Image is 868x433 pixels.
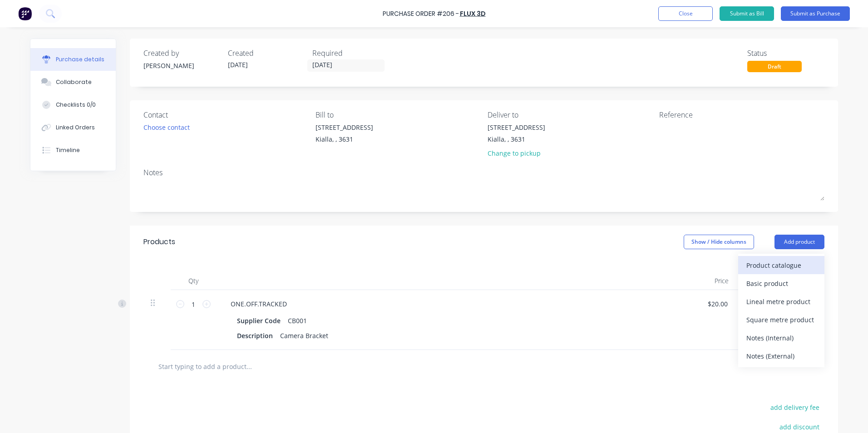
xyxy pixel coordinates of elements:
[316,123,373,132] div: [STREET_ADDRESS]
[30,93,116,116] button: Checklists 0/0
[171,272,216,290] div: Qty
[747,61,802,72] div: Draft
[143,48,221,59] div: Created by
[56,78,92,86] div: Collaborate
[316,134,373,144] div: Kialla, , 3631
[143,236,175,247] div: Products
[460,9,486,18] a: FLUX 3D
[284,314,311,327] div: CB001
[383,9,459,19] div: Purchase Order #206 -
[143,167,824,178] div: Notes
[736,272,802,290] div: Total
[746,331,816,344] div: Notes (Internal)
[316,109,481,120] div: Bill to
[30,116,116,139] button: Linked Orders
[233,314,284,327] div: Supplier Code
[30,139,116,162] button: Timeline
[56,101,96,109] div: Checklists 0/0
[765,401,824,413] button: add delivery fee
[720,6,774,21] button: Submit as Bill
[488,148,545,158] div: Change to pickup
[228,48,305,59] div: Created
[143,123,190,132] div: Choose contact
[746,259,816,272] div: Product catalogue
[18,7,32,20] img: Factory
[56,146,80,154] div: Timeline
[774,235,824,249] button: Add product
[56,55,104,64] div: Purchase details
[746,349,816,363] div: Notes (External)
[30,71,116,93] button: Collaborate
[143,109,309,120] div: Contact
[684,235,754,249] button: Show / Hide columns
[746,313,816,326] div: Square metre product
[746,295,816,308] div: Lineal metre product
[30,48,116,71] button: Purchase details
[312,48,390,59] div: Required
[143,61,221,70] div: [PERSON_NAME]
[276,329,332,342] div: Camera Bracket
[488,134,545,144] div: Kialla, , 3631
[56,123,95,132] div: Linked Orders
[659,109,824,120] div: Reference
[488,123,545,132] div: [STREET_ADDRESS]
[781,6,850,21] button: Submit as Purchase
[158,357,340,375] input: Start typing to add a product...
[774,421,824,433] button: add discount
[233,329,276,342] div: Description
[670,272,736,290] div: Price
[223,297,294,310] div: ONE.OFF.TRACKED
[747,48,824,59] div: Status
[488,109,653,120] div: Deliver to
[746,277,816,290] div: Basic product
[658,6,713,21] button: Close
